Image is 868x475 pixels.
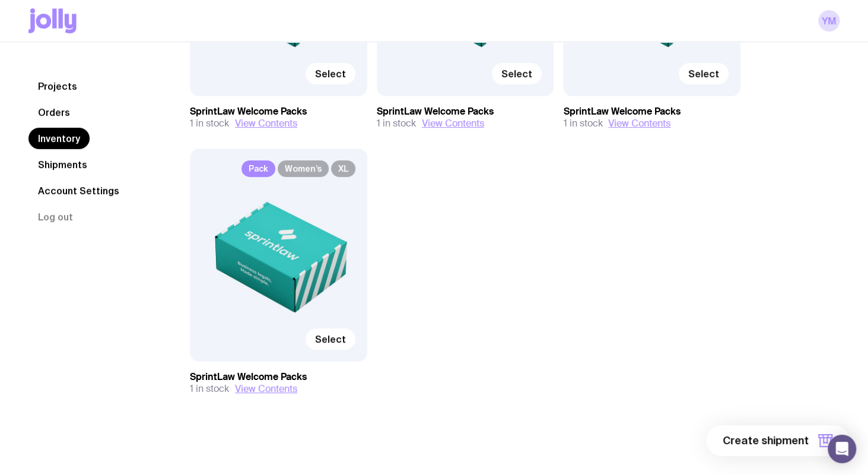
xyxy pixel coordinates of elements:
[315,333,346,345] span: Select
[235,383,297,395] button: View Contents
[235,118,297,129] button: View Contents
[28,154,97,175] a: Shipments
[190,371,367,383] h3: SprintLaw Welcome Packs
[723,433,809,448] span: Create shipment
[563,106,740,118] h3: SprintLaw Welcome Packs
[190,118,229,129] span: 1 in stock
[331,160,355,177] span: XL
[241,160,275,177] span: Pack
[501,68,532,80] span: Select
[278,160,329,177] span: Women’s
[422,118,484,129] button: View Contents
[377,106,554,118] h3: SprintLaw Welcome Packs
[608,118,670,129] button: View Contents
[28,102,80,123] a: Orders
[828,435,856,463] div: Open Intercom Messenger
[28,180,129,201] a: Account Settings
[377,118,416,129] span: 1 in stock
[190,106,367,118] h3: SprintLaw Welcome Packs
[190,383,229,395] span: 1 in stock
[563,118,602,129] span: 1 in stock
[688,68,719,80] span: Select
[28,75,87,97] a: Projects
[28,206,82,227] button: Log out
[818,10,840,31] a: YM
[706,425,849,456] button: Create shipment
[28,128,90,149] a: Inventory
[315,68,346,80] span: Select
